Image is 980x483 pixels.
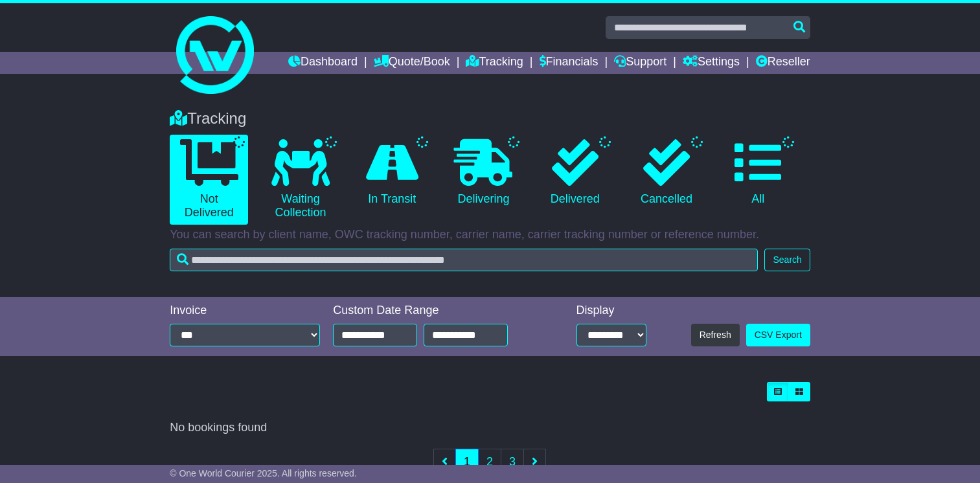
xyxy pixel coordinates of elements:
a: Settings [683,52,740,74]
a: 3 [501,449,524,475]
a: Reseller [756,52,810,74]
a: 1 [455,449,479,475]
div: Tracking [163,109,817,128]
a: Tracking [466,52,523,74]
span: © One World Courier 2025. All rights reserved. [170,468,357,478]
a: Cancelled [627,135,705,211]
div: Invoice [170,304,320,318]
a: Dashboard [288,52,358,74]
a: Financials [540,52,598,74]
button: Refresh [691,324,740,346]
a: Support [614,52,667,74]
div: Custom Date Range [333,304,538,318]
a: Not Delivered [170,135,248,225]
a: CSV Export [746,324,810,346]
div: Display [576,304,646,318]
button: Search [764,249,810,271]
a: In Transit [353,135,431,211]
div: No bookings found [170,421,810,435]
a: Delivered [536,135,614,211]
a: All [719,135,797,211]
a: Waiting Collection [261,135,339,225]
a: Quote/Book [374,52,450,74]
p: You can search by client name, OWC tracking number, carrier name, carrier tracking number or refe... [170,228,810,242]
a: Delivering [444,135,523,211]
a: 2 [478,449,501,475]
